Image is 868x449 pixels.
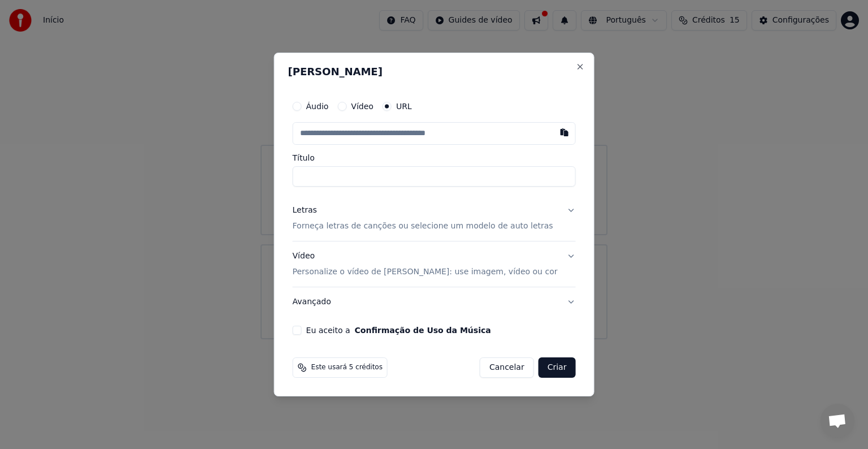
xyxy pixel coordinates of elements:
[396,102,412,110] label: URL
[293,221,553,232] p: Forneça letras de canções ou selecione um modelo de auto letras
[293,205,317,216] div: Letras
[288,67,580,77] h2: [PERSON_NAME]
[293,251,558,278] div: Vídeo
[355,326,491,334] button: Eu aceito a
[311,363,383,372] span: Este usará 5 créditos
[306,326,491,334] label: Eu aceito a
[351,102,374,110] label: Vídeo
[293,241,576,287] button: VídeoPersonalize o vídeo de [PERSON_NAME]: use imagem, vídeo ou cor
[480,357,534,378] button: Cancelar
[293,287,576,317] button: Avançado
[293,196,576,241] button: LetrasForneça letras de canções ou selecione um modelo de auto letras
[293,266,558,278] p: Personalize o vídeo de [PERSON_NAME]: use imagem, vídeo ou cor
[539,357,576,378] button: Criar
[293,154,576,162] label: Título
[306,102,329,110] label: Áudio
